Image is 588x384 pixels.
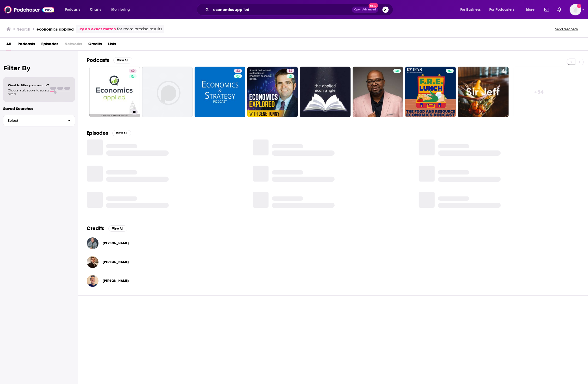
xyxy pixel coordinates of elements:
span: For Business [460,6,481,13]
button: Andrew NovakovicAndrew Novakovic [87,235,580,252]
a: Show notifications dropdown [555,5,563,14]
span: 42 [236,68,240,74]
a: 52 [287,69,294,73]
button: David CutlerDavid Cutler [87,254,580,270]
h2: Episodes [87,130,108,136]
img: Podchaser - Follow, Share and Rate Podcasts [4,5,54,15]
img: Alejandro Ganimian [87,275,98,287]
a: +54 [514,67,564,117]
a: EpisodesView All [87,130,131,136]
a: 42 [234,69,242,73]
span: Choose a tab above to access filters. [8,89,49,96]
a: Lists [108,40,116,50]
span: More [526,6,535,13]
a: Andrew Novakovic [103,241,129,245]
a: 42 [195,67,245,117]
a: Try an exact match [78,26,116,32]
span: Want to filter your results? [8,83,49,87]
img: User Profile [570,4,581,15]
button: Select [3,115,75,126]
button: open menu [61,5,87,14]
span: Select [3,119,64,122]
h2: Credits [87,225,104,232]
span: 40 [131,68,135,74]
a: 40Economics, Applied [89,67,140,117]
span: 52 [289,68,292,74]
button: View All [113,57,132,63]
span: Podcasts [65,6,80,13]
h3: Economics, Applied [91,110,129,114]
span: Logged in as angelahattar [570,4,581,15]
button: View All [112,130,131,136]
button: Show profile menu [570,4,581,15]
button: Send feedback [554,27,580,31]
h2: Filter By [3,64,75,72]
span: For Podcasters [490,6,515,13]
span: [PERSON_NAME] [103,279,129,283]
img: David Cutler [87,256,98,268]
button: View All [108,225,127,232]
input: Search podcasts, credits, & more... [211,5,352,14]
a: Alejandro Ganimian [103,279,129,283]
a: 52 [247,67,298,117]
a: Show notifications dropdown [542,5,551,14]
a: Podcasts [18,40,35,50]
button: Alejandro GanimianAlejandro Ganimian [87,272,580,289]
a: CreditsView All [87,225,127,232]
span: New [369,3,378,8]
span: Monitoring [111,6,130,13]
span: Open Advanced [354,8,376,11]
div: Search podcasts, credits, & more... [202,4,398,16]
span: [PERSON_NAME] [103,241,129,245]
p: Saved Searches [3,106,75,111]
button: Open AdvancedNew [352,7,378,13]
span: [PERSON_NAME] [103,260,129,264]
a: 40 [129,69,137,73]
h3: Search [17,27,30,32]
button: open menu [108,5,137,14]
img: Andrew Novakovic [87,237,98,249]
a: David Cutler [103,260,129,264]
button: open menu [457,5,487,14]
span: for more precise results [117,26,162,32]
button: open menu [486,5,522,14]
svg: Add a profile image [577,4,581,8]
a: Charts [86,5,104,14]
span: Networks [65,40,82,50]
a: All [6,40,11,50]
span: Charts [90,6,101,13]
h2: Podcasts [87,57,109,63]
a: Credits [88,40,102,50]
h3: economics applied [37,27,74,32]
a: PodcastsView All [87,57,132,63]
button: open menu [522,5,541,14]
a: Episodes [41,40,58,50]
